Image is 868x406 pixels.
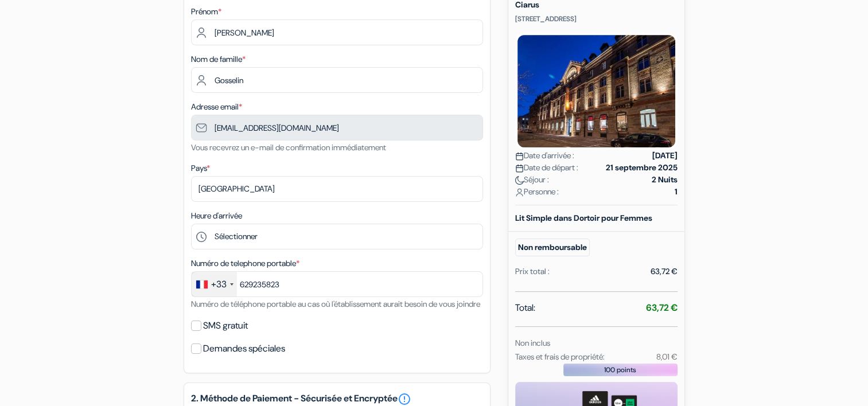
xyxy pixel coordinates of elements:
[211,278,227,291] div: +33
[191,6,221,18] label: Prénom
[191,257,299,270] label: Numéro de telephone portable
[515,162,578,174] span: Date de départ :
[656,352,677,362] small: 8,01 €
[192,272,237,296] div: France: +33
[515,152,524,161] img: calendar.svg
[191,115,483,140] input: Entrer adresse e-mail
[646,302,678,314] strong: 63,72 €
[515,352,605,362] small: Taxes et frais de propriété:
[515,301,535,315] span: Total:
[652,150,678,162] strong: [DATE]
[515,213,652,223] b: Lit Simple dans Dortoir pour Femmes
[515,164,524,173] img: calendar.svg
[515,266,550,278] div: Prix total :
[606,162,678,174] strong: 21 septembre 2025
[515,14,678,24] p: [STREET_ADDRESS]
[203,341,285,357] label: Demandes spéciales
[203,318,248,334] label: SMS gratuit
[652,174,678,186] strong: 2 Nuits
[191,67,483,93] input: Entrer le nom de famille
[515,150,574,162] span: Date d'arrivée :
[191,210,242,222] label: Heure d'arrivée
[515,239,590,256] small: Non remboursable
[515,186,559,198] span: Personne :
[515,174,549,186] span: Séjour :
[515,338,550,348] small: Non inclus
[191,142,386,153] small: Vous recevrez un e-mail de confirmation immédiatement
[191,299,480,309] small: Numéro de téléphone portable au cas où l'établissement aurait besoin de vous joindre
[515,176,524,185] img: moon.svg
[191,162,210,174] label: Pays
[191,101,242,113] label: Adresse email
[675,186,678,198] strong: 1
[604,365,636,375] span: 100 points
[191,53,246,65] label: Nom de famille
[398,392,411,406] a: error_outline
[191,392,483,406] h5: 2. Méthode de Paiement - Sécurisée et Encryptée
[515,188,524,197] img: user_icon.svg
[651,266,678,278] div: 63,72 €
[191,19,483,45] input: Entrez votre prénom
